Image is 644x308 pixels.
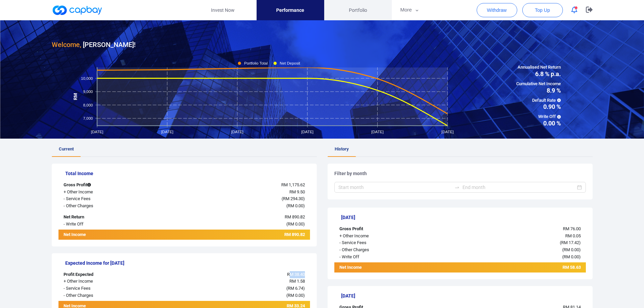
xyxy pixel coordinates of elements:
[441,130,453,134] tspan: [DATE]
[516,120,561,126] span: 0.00 %
[280,61,300,65] tspan: Net Deposit
[516,80,561,88] span: Cumulative Net Income
[371,130,383,134] tspan: [DATE]
[231,130,243,134] tspan: [DATE]
[335,146,349,151] span: History
[349,6,367,14] span: Portfolio
[565,233,581,238] span: RM 0.05
[288,203,303,208] span: RM 0.00
[516,104,561,110] span: 0.90 %
[81,76,93,80] tspan: 10,000
[338,184,452,191] input: Start month
[283,196,303,201] span: RM 294.30
[516,64,561,71] span: Annualised Net Return
[334,254,439,261] div: - Write Off
[516,113,561,120] span: Write Off
[83,103,93,107] tspan: 8,000
[439,239,586,246] div: ( )
[288,221,303,227] span: RM 0.00
[58,231,163,240] div: Net Income
[301,130,313,134] tspan: [DATE]
[561,240,579,245] span: RM 17.42
[516,97,561,104] span: Default Rate
[285,214,305,219] span: RM 890.82
[341,293,586,299] h5: [DATE]
[163,195,310,203] div: ( )
[334,239,439,246] div: - Service Fees
[163,203,310,210] div: ( )
[58,221,163,228] div: - Write Off
[58,285,163,292] div: - Service Fees
[52,39,136,50] h3: [PERSON_NAME] !
[477,3,517,17] button: Withdraw
[462,184,576,191] input: End month
[163,285,310,292] div: ( )
[281,182,305,187] span: RM 1,175.62
[341,214,586,220] h5: [DATE]
[289,279,305,284] span: RM 1.58
[522,3,563,17] button: Top Up
[287,272,305,277] span: RM 38.40
[58,195,163,203] div: - Service Fees
[334,226,439,233] div: Gross Profit
[58,292,163,299] div: - Other Charges
[334,233,439,240] div: + Other Income
[83,116,93,120] tspan: 7,000
[564,247,579,252] span: RM 0.00
[334,264,439,273] div: Net Income
[563,226,581,231] span: RM 76.00
[163,221,310,228] div: ( )
[244,61,268,65] tspan: Portfolio Total
[161,130,173,134] tspan: [DATE]
[73,93,78,100] tspan: RM
[516,88,561,94] span: 8.9 %
[58,182,163,189] div: Gross Profit
[59,146,74,151] span: Current
[83,90,93,94] tspan: 9,000
[564,254,579,259] span: RM 0.00
[516,71,561,77] span: 6.8 % p.a.
[58,203,163,210] div: - Other Charges
[58,214,163,221] div: Net Return
[334,246,439,254] div: - Other Charges
[454,185,460,190] span: swap-right
[65,170,310,176] h5: Total Income
[52,41,81,49] span: Welcome,
[439,254,586,261] div: ( )
[288,293,303,298] span: RM 0.00
[58,278,163,285] div: + Other Income
[284,232,305,237] span: RM 890.82
[163,292,310,299] div: ( )
[334,170,586,176] h5: Filter by month
[91,130,103,134] tspan: [DATE]
[58,271,163,278] div: Profit Expected
[276,6,304,14] span: Performance
[65,260,310,266] h5: Expected Income for [DATE]
[535,7,550,14] span: Top Up
[454,185,460,190] span: to
[288,286,303,291] span: RM 6.74
[563,265,581,270] span: RM 58.63
[439,246,586,254] div: ( )
[58,189,163,196] div: + Other Income
[289,189,305,194] span: RM 9.50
